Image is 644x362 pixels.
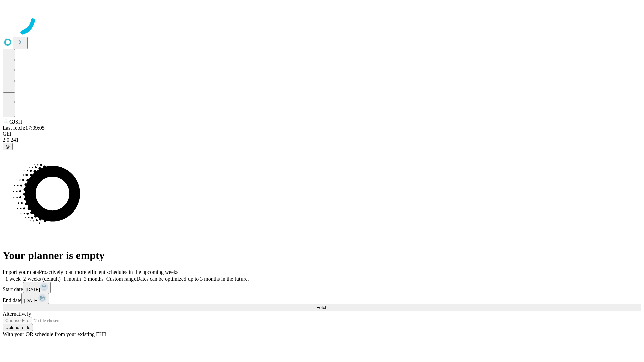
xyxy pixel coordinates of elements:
[136,276,249,282] span: Dates can be optimized up to 3 months in the future.
[3,324,33,331] button: Upload a file
[21,293,49,304] button: [DATE]
[5,276,21,282] span: 1 week
[3,249,641,262] h1: Your planner is empty
[26,287,40,292] span: [DATE]
[316,305,327,310] span: Fetch
[9,119,22,125] span: GJSH
[84,276,104,282] span: 3 months
[63,276,81,282] span: 1 month
[3,331,107,337] span: With your OR schedule from your existing EHR
[39,269,180,275] span: Proactively plan more efficient schedules in the upcoming weeks.
[24,298,38,303] span: [DATE]
[3,269,39,275] span: Import your data
[106,276,136,282] span: Custom range
[3,304,641,311] button: Fetch
[3,282,641,293] div: Start date
[5,144,10,149] span: @
[3,125,45,131] span: Last fetch: 17:09:05
[3,143,13,150] button: @
[23,276,61,282] span: 2 weeks (default)
[3,137,641,143] div: 2.0.241
[3,293,641,304] div: End date
[3,311,31,317] span: Alternatively
[3,131,641,137] div: GEI
[23,282,51,293] button: [DATE]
